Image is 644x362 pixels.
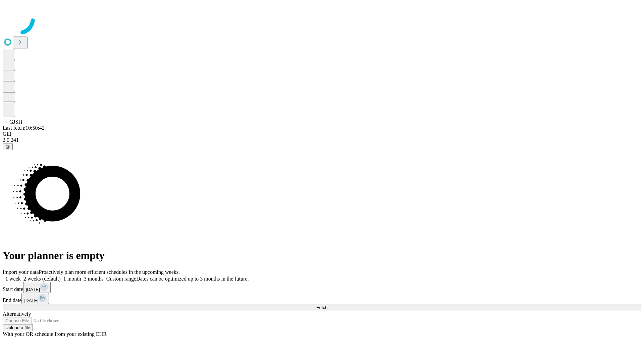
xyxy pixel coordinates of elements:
[24,298,38,303] span: [DATE]
[9,119,22,125] span: GJSH
[3,249,641,262] h1: Your planner is empty
[3,293,641,304] div: End date
[5,144,10,149] span: @
[3,311,31,317] span: Alternatively
[26,287,40,292] span: [DATE]
[3,125,45,131] span: Last fetch: 10:50:42
[3,331,107,337] span: With your OR schedule from your existing EHR
[136,276,249,282] span: Dates can be optimized up to 3 months in the future.
[84,276,104,282] span: 3 months
[63,276,81,282] span: 1 month
[3,269,39,275] span: Import your data
[316,305,327,310] span: Fetch
[3,137,641,143] div: 2.0.241
[3,131,641,137] div: GEI
[39,269,180,275] span: Proactively plan more efficient schedules in the upcoming weeks.
[23,282,51,293] button: [DATE]
[3,282,641,293] div: Start date
[21,293,49,304] button: [DATE]
[3,143,13,150] button: @
[23,276,61,282] span: 2 weeks (default)
[3,324,33,331] button: Upload a file
[3,304,641,311] button: Fetch
[5,276,21,282] span: 1 week
[106,276,136,282] span: Custom range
